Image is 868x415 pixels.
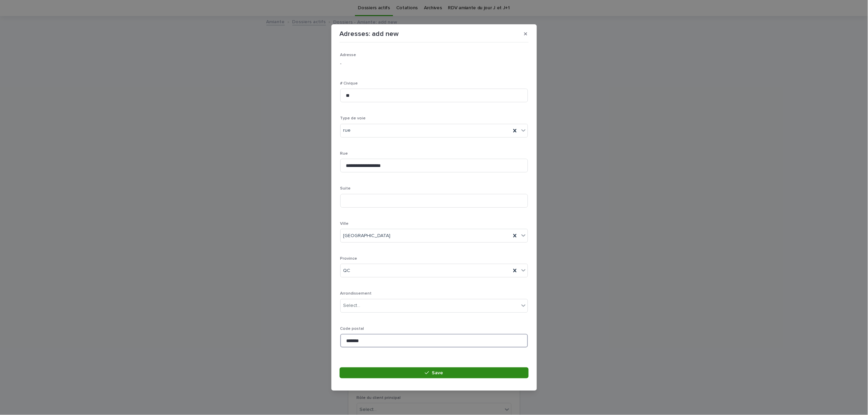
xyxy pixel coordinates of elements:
[343,267,351,274] span: QC
[343,302,361,309] div: Select...
[340,53,356,57] span: Adresse
[343,127,351,134] span: rue
[343,232,391,239] span: [GEOGRAPHIC_DATA]
[340,186,351,191] span: Suite
[432,371,443,375] span: Save
[340,30,399,38] p: Adresses: add new
[340,222,349,226] span: Ville
[340,367,529,378] button: Save
[340,291,372,296] span: Arrondissement
[340,81,358,86] span: # Civique
[340,257,357,261] span: Province
[340,116,366,120] span: Type de voie
[340,327,364,331] span: Code postal
[340,60,528,67] p: -
[340,152,348,156] span: Rue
